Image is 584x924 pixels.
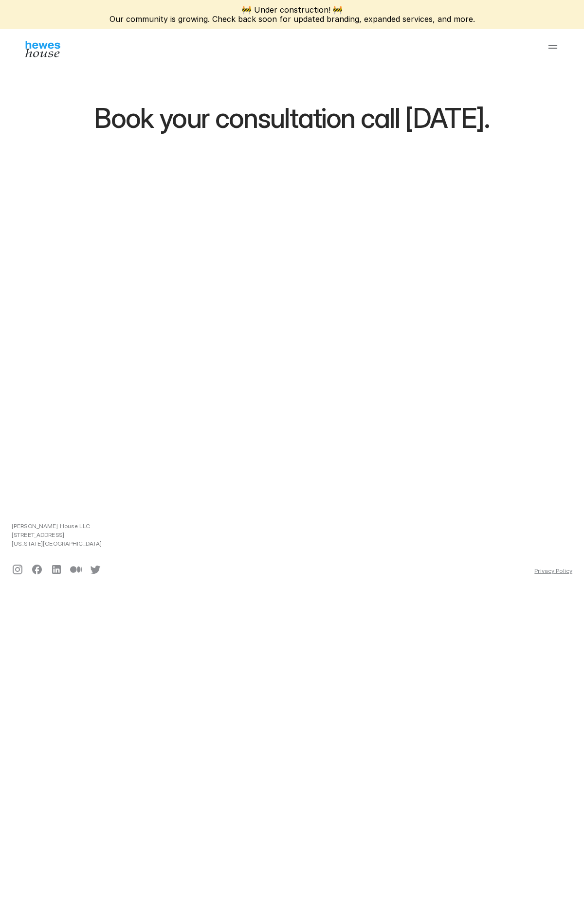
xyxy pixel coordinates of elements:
[534,567,572,574] a: Privacy Policy
[12,539,102,548] p: [US_STATE][GEOGRAPHIC_DATA]
[25,41,60,57] img: Hewes House’s book coach services offer creative writing courses, writing class to learn differen...
[109,15,475,24] p: Our community is growing. Check back soon for updated branding, expanded services, and more.
[12,531,102,539] p: [STREET_ADDRESS]
[109,5,475,15] p: 🚧 Under construction! 🚧
[94,104,490,133] h1: Book your consultation call [DATE].
[12,522,102,531] p: [PERSON_NAME] House LLC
